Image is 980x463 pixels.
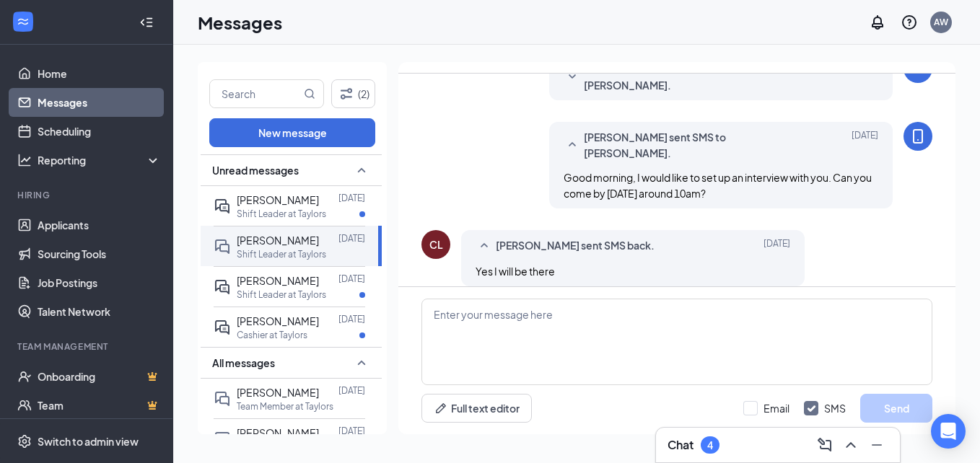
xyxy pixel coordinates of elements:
span: [PERSON_NAME] [237,314,319,327]
button: ComposeMessage [813,433,836,457]
svg: Minimize [868,436,885,454]
h3: Chat [668,437,694,453]
a: Talent Network [38,297,161,326]
span: Yes I will be there [476,265,555,278]
a: Home [38,59,161,88]
p: Team Member at Taylors [237,400,333,413]
a: TeamCrown [38,391,161,420]
svg: MagnifyingGlass [304,88,315,100]
svg: QuestionInfo [901,14,918,31]
p: [DATE] [338,232,365,244]
svg: ActiveDoubleChat [214,198,231,215]
span: [PERSON_NAME] [237,426,319,439]
svg: Settings [17,434,32,449]
span: Unread messages [212,163,299,177]
svg: ActiveDoubleChat [214,319,231,336]
a: Scheduling [38,117,161,146]
div: AW [934,16,948,28]
svg: ChatInactive [214,431,231,448]
button: Send [860,394,932,423]
div: Team Management [17,340,158,353]
svg: SmallChevronUp [353,354,370,371]
button: Filter (2) [331,79,375,108]
span: [PERSON_NAME] [237,234,319,247]
p: Shift Leader at Taylors [237,288,326,301]
svg: ChevronUp [842,436,859,454]
span: [PERSON_NAME] [237,386,319,399]
div: Reporting [38,153,162,167]
a: Messages [38,88,161,117]
a: Job Postings [38,268,161,297]
p: Shift Leader at Taylors [237,248,326,260]
svg: Collapse [139,15,154,30]
a: Sourcing Tools [38,239,161,268]
h1: Messages [198,10,282,35]
span: [PERSON_NAME] sent SMS back. [496,237,655,255]
button: ChevronUp [839,433,862,457]
div: Hiring [17,189,158,201]
span: [DATE] [764,237,790,255]
a: OnboardingCrown [38,362,161,391]
input: Search [210,80,301,107]
a: Applicants [38,211,161,239]
span: [PERSON_NAME] [237,193,319,206]
span: All messages [212,356,275,370]
p: [DATE] [338,384,365,397]
span: [DATE] [852,129,878,161]
svg: ComposeMessage [816,436,834,454]
span: [PERSON_NAME] sent SMS to [PERSON_NAME]. [584,129,813,161]
svg: SmallChevronUp [476,237,493,255]
svg: SmallChevronUp [564,136,581,154]
div: CL [429,237,443,252]
span: Good morning, I would like to set up an interview with you. Can you come by [DATE] around 10am? [564,171,872,200]
p: Cashier at Taylors [237,329,307,341]
svg: DoubleChat [214,238,231,255]
span: [PERSON_NAME] [237,274,319,287]
svg: Notifications [869,14,886,31]
button: New message [209,118,375,147]
p: [DATE] [338,313,365,325]
div: Switch to admin view [38,434,139,449]
svg: Filter [338,85,355,102]
span: [DATE] [852,61,878,93]
svg: Pen [434,401,448,415]
svg: MobileSms [909,128,927,145]
button: Full text editorPen [421,394,532,423]
p: [DATE] [338,425,365,437]
svg: WorkstreamLogo [16,14,30,29]
div: Open Intercom Messenger [931,414,966,449]
svg: SmallChevronDown [564,69,581,86]
p: Shift Leader at Taylors [237,208,326,220]
button: Minimize [865,433,888,457]
p: [DATE] [338,273,365,285]
svg: SmallChevronUp [353,162,370,179]
p: [DATE] [338,192,365,204]
span: Workstream sent automated email to [PERSON_NAME]. [584,61,813,93]
svg: DoubleChat [214,390,231,407]
svg: Analysis [17,153,32,167]
svg: ActiveDoubleChat [214,278,231,296]
div: 4 [707,439,713,451]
